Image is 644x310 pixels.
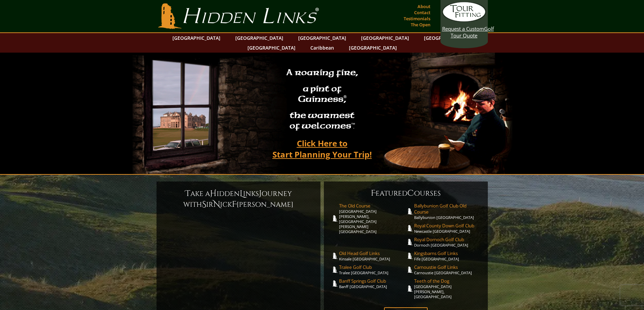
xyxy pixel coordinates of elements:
[339,278,406,284] span: Banff Springs Golf Club
[402,14,432,23] a: Testimonials
[232,33,287,43] a: [GEOGRAPHIC_DATA]
[169,33,224,43] a: [GEOGRAPHIC_DATA]
[282,64,362,135] h2: A roaring fire, a pint of Guinness , the warmest of welcomes™.
[339,264,406,270] span: Tralee Golf Club
[232,199,237,210] span: F
[345,43,400,53] a: [GEOGRAPHIC_DATA]
[202,199,206,210] span: S
[414,264,481,270] span: Carnoustie Golf Links
[414,203,481,215] span: Ballybunion Golf Club Old Course
[414,264,481,275] a: Carnoustie Golf LinksCarnoustie [GEOGRAPHIC_DATA]
[442,25,484,32] span: Request a Custom
[407,188,414,199] span: C
[339,250,406,256] span: Old Head Golf Links
[331,188,481,199] h6: eatured ourses
[412,8,432,17] a: Contact
[416,2,432,11] a: About
[414,250,481,256] span: Kingsbarns Golf Links
[210,188,217,199] span: H
[414,236,481,248] a: Royal Dornoch Golf ClubDornoch [GEOGRAPHIC_DATA]
[414,236,481,243] span: Royal Dornoch Golf Club
[414,223,481,234] a: Royal County Down Golf ClubNewcastle [GEOGRAPHIC_DATA]
[295,33,350,43] a: [GEOGRAPHIC_DATA]
[339,203,406,234] a: The Old Course[GEOGRAPHIC_DATA][PERSON_NAME], [GEOGRAPHIC_DATA][PERSON_NAME] [GEOGRAPHIC_DATA]
[339,264,406,275] a: Tralee Golf ClubTralee [GEOGRAPHIC_DATA]
[371,188,376,199] span: F
[339,250,406,261] a: Old Head Golf LinksKinsale [GEOGRAPHIC_DATA]
[266,135,379,162] a: Click Here toStart Planning Your Trip!
[414,203,481,220] a: Ballybunion Golf Club Old CourseBallybunion [GEOGRAPHIC_DATA]
[442,2,486,39] a: Request a CustomGolf Tour Quote
[163,188,314,210] h6: ake a idden inks ourney with ir ick [PERSON_NAME]
[339,278,406,289] a: Banff Springs Golf ClubBanff [GEOGRAPHIC_DATA]
[307,43,337,53] a: Caribbean
[259,188,262,199] span: J
[339,203,406,209] span: The Old Course
[414,223,481,229] span: Royal County Down Golf Club
[421,33,475,43] a: [GEOGRAPHIC_DATA]
[240,188,243,199] span: L
[414,278,481,299] a: Teeth of the Dog[GEOGRAPHIC_DATA][PERSON_NAME], [GEOGRAPHIC_DATA]
[414,250,481,261] a: Kingsbarns Golf LinksFife [GEOGRAPHIC_DATA]
[414,278,481,284] span: Teeth of the Dog
[244,43,299,53] a: [GEOGRAPHIC_DATA]
[185,188,190,199] span: T
[409,20,432,29] a: The Open
[358,33,412,43] a: [GEOGRAPHIC_DATA]
[213,199,220,210] span: N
